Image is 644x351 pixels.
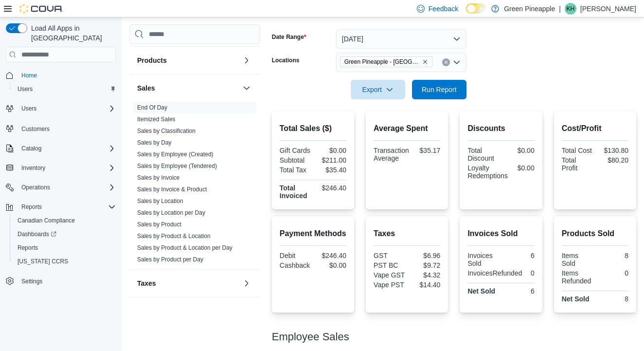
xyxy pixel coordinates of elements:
p: | [559,3,561,15]
span: Catalog [18,143,116,154]
button: Taxes [137,278,239,288]
button: Catalog [18,143,45,154]
div: $246.40 [315,184,346,192]
h2: Average Spent [374,123,440,134]
a: Customers [18,123,54,135]
img: Cova [19,4,63,14]
a: Sales by Product [137,221,181,228]
h3: Taxes [137,278,156,288]
a: Dashboards [10,227,120,241]
div: 0 [526,269,534,277]
button: Catalog [2,142,120,155]
button: Run Report [412,80,466,99]
button: [US_STATE] CCRS [10,255,120,268]
h2: Taxes [374,228,440,240]
div: Subtotal [280,156,311,164]
h3: Sales [137,83,155,93]
strong: Net Sold [467,287,495,295]
span: Reports [18,201,116,213]
span: Washington CCRS [14,256,116,267]
a: Sales by Product & Location per Day [137,244,233,251]
a: Sales by Product & Location [137,233,211,240]
span: Operations [18,182,116,193]
button: Taxes [241,277,252,289]
div: Items Sold [562,252,593,267]
strong: Net Sold [562,295,590,303]
h2: Invoices Sold [467,228,534,240]
span: Reports [21,203,42,211]
span: Settings [18,275,116,287]
a: Sales by Location per Day [137,209,205,216]
a: Sales by Employee (Tendered) [137,163,217,169]
button: Home [2,68,120,82]
div: Items Refunded [562,269,593,285]
div: Vape GST [374,271,405,279]
div: $0.00 [315,147,346,154]
a: End Of Day [137,104,167,111]
div: 6 [503,287,535,295]
span: Feedback [429,4,458,14]
h2: Payment Methods [280,228,346,240]
a: Dashboards [14,228,60,240]
button: Sales [137,83,239,93]
div: PST BC [374,261,405,269]
a: Sales by Invoice & Product [137,186,207,193]
span: Inventory [21,164,45,172]
button: Reports [2,200,120,214]
button: Export [351,80,405,99]
span: Customers [18,122,116,134]
span: Users [14,83,116,95]
span: Load All Apps in [GEOGRAPHIC_DATA] [27,23,116,43]
span: Customers [21,125,50,133]
a: Sales by Employee (Created) [137,151,214,158]
a: Sales by Location [137,198,183,204]
span: Canadian Compliance [14,215,116,226]
div: Total Cost [562,147,593,154]
div: Sales [129,102,260,269]
div: $4.32 [409,271,441,279]
strong: Total Invoiced [280,184,307,200]
button: Open list of options [453,58,461,66]
span: Users [21,105,36,112]
button: Operations [2,181,120,194]
button: Products [137,55,239,65]
input: Dark Mode [466,3,486,14]
a: Sales by Product per Day [137,256,203,263]
button: Reports [10,241,120,255]
div: 8 [597,252,628,259]
button: Sales [241,82,252,94]
a: Sales by Invoice [137,174,179,181]
span: Dashboards [14,228,116,240]
div: Loyalty Redemptions [467,164,508,180]
a: Users [14,83,36,95]
h3: Employee Sales [272,331,349,343]
button: Canadian Compliance [10,214,120,227]
a: Itemized Sales [137,116,176,123]
button: Inventory [2,161,120,175]
div: $35.40 [315,166,346,174]
div: $35.17 [413,147,441,154]
div: Total Tax [280,166,311,174]
label: Date Range [272,33,306,41]
button: Customers [2,121,120,135]
nav: Complex example [6,64,116,314]
span: Operations [21,184,50,191]
span: Canadian Compliance [18,217,75,224]
a: Canadian Compliance [14,215,79,226]
button: Reports [18,201,46,213]
div: InvoicesRefunded [467,269,522,277]
a: Sales by Day [137,139,172,146]
button: Clear input [442,58,450,66]
div: $0.00 [512,164,535,172]
button: [DATE] [336,29,466,49]
a: Home [18,70,41,81]
a: [US_STATE] CCRS [14,256,72,267]
div: $130.80 [597,147,628,154]
div: Total Discount [467,147,499,162]
a: Settings [18,276,46,287]
h2: Cost/Profit [562,123,628,134]
button: Operations [18,182,54,193]
span: Catalog [21,145,41,152]
div: Cashback [280,261,311,269]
